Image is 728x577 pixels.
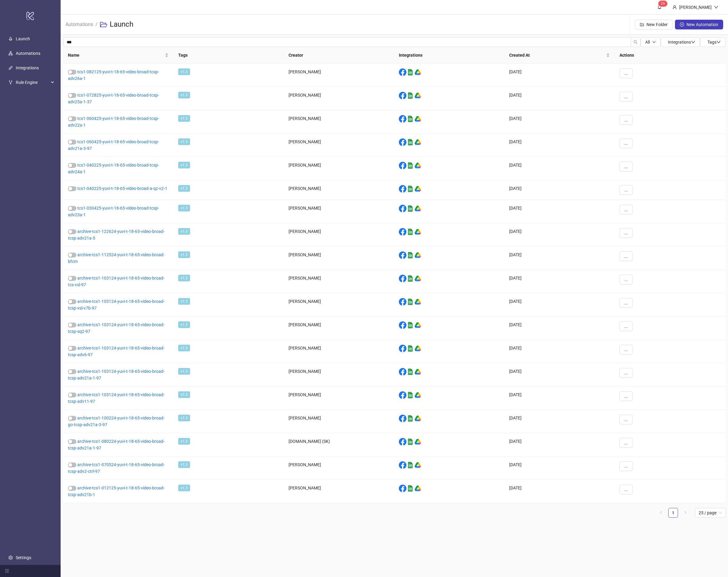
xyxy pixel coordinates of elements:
[645,40,650,45] span: All
[178,138,190,145] span: v1.3
[178,68,190,75] span: v1.3
[68,346,165,357] a: archive-tcs1-103124-yuvi-t-18-65-video-broad-tcsp-adv6-97
[178,345,190,351] span: v1.3
[624,71,628,76] span: ...
[504,340,615,363] div: [DATE]
[661,37,700,47] button: Integrationsdown
[624,254,628,259] span: ...
[5,569,9,573] span: menu-fold
[504,480,615,503] div: [DATE]
[178,115,190,122] span: v1.3
[16,36,30,41] a: Launch
[646,22,668,27] span: New Folder
[619,461,633,471] button: ...
[504,293,615,317] div: [DATE]
[624,187,628,192] span: ...
[619,345,633,354] button: ...
[652,40,656,44] span: down
[624,141,628,146] span: ...
[68,52,164,58] span: Name
[656,508,666,518] li: Previous Page
[695,508,726,518] div: Page Size
[504,223,615,247] div: [DATE]
[668,508,678,518] li: 1
[640,22,644,27] span: folder-add
[68,229,165,240] a: archive-tcs1-122624-yuvi-t-18-65-video-broad-tcsp-adv21a-5
[504,134,615,157] div: [DATE]
[100,21,107,28] span: folder-open
[16,76,49,88] span: Rule Engine
[624,164,628,169] span: ...
[624,277,628,282] span: ...
[284,386,394,410] div: [PERSON_NAME]
[619,92,633,101] button: ...
[619,415,633,424] button: ...
[663,2,665,6] span: 9
[658,1,667,7] sup: 29
[284,433,394,456] div: [DOMAIN_NAME] (SK)
[394,47,504,64] th: Integrations
[68,369,165,380] a: archive-tcs1-103124-yuvi-t-18-65-video-broad-tcsp-adv21a-1-97
[68,163,159,174] a: tcs1-040225-yuvi-t-18-65-video-broad-tcsp-adv24a-1
[677,4,714,11] div: [PERSON_NAME]
[619,391,633,401] button: ...
[284,270,394,293] div: [PERSON_NAME]
[178,251,190,258] span: v1.3
[504,157,615,180] div: [DATE]
[504,64,615,87] div: [DATE]
[284,363,394,386] div: [PERSON_NAME]
[619,275,633,284] button: ...
[619,115,633,125] button: ...
[284,410,394,433] div: [PERSON_NAME]
[624,230,628,235] span: ...
[284,340,394,363] div: [PERSON_NAME]
[669,508,678,517] a: 1
[95,15,98,34] li: /
[284,480,394,503] div: [PERSON_NAME]
[615,47,726,64] th: Actions
[504,180,615,200] div: [DATE]
[624,394,628,399] span: ...
[178,461,190,468] span: v1.3
[619,228,633,238] button: ...
[619,162,633,171] button: ...
[178,275,190,281] span: v1.3
[619,185,633,195] button: ...
[284,47,394,64] th: Creator
[624,487,628,492] span: ...
[716,40,721,44] span: down
[8,80,13,85] span: fork
[624,464,628,469] span: ...
[68,116,159,128] a: tcs1-060425-yuvi-t-18-65-video-broad-tcsp-adv22a-1
[624,118,628,122] span: ...
[707,40,721,45] span: Tags
[68,439,165,450] a: archive-tcs1-080224-yuvi-t-18-65-video-broad-tcsp-adv21a-1-97
[504,270,615,293] div: [DATE]
[284,110,394,134] div: [PERSON_NAME]
[178,438,190,445] span: v1.3
[68,392,165,404] a: archive-tcs1-103124-yuvi-t-18-65-video-broad-tcsp-adv11-97
[178,321,190,328] span: v1.3
[68,486,165,497] a: archive-tcs1-012125-yuvi-t-18-65-video-broad-tcsp-adv21b-1
[691,40,695,44] span: down
[284,200,394,223] div: [PERSON_NAME]
[714,5,718,9] span: down
[64,21,94,27] a: Automations
[68,276,165,287] a: archive-tcs1-103124-yuvi-t-18-65-video-broad-tcs-vsl-97
[284,134,394,157] div: [PERSON_NAME]
[284,180,394,200] div: [PERSON_NAME]
[668,40,695,45] span: Integrations
[504,87,615,110] div: [DATE]
[16,65,39,70] a: Integrations
[16,51,40,56] a: Automations
[640,37,661,47] button: Alldown
[68,69,159,81] a: tcs1-082125-yuvi-t-18-65-video-broad-tcsp-adv26a-1
[284,223,394,247] div: [PERSON_NAME]
[284,87,394,110] div: [PERSON_NAME]
[178,205,190,211] span: v1.3
[284,247,394,270] div: [PERSON_NAME]
[63,47,173,64] th: Name
[68,462,165,474] a: archive-tcs1-070524-yuvi-t-18-65-video-broad-tcsp-adv2-ctrl-97
[509,52,605,58] span: Created At
[178,415,190,421] span: v1.3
